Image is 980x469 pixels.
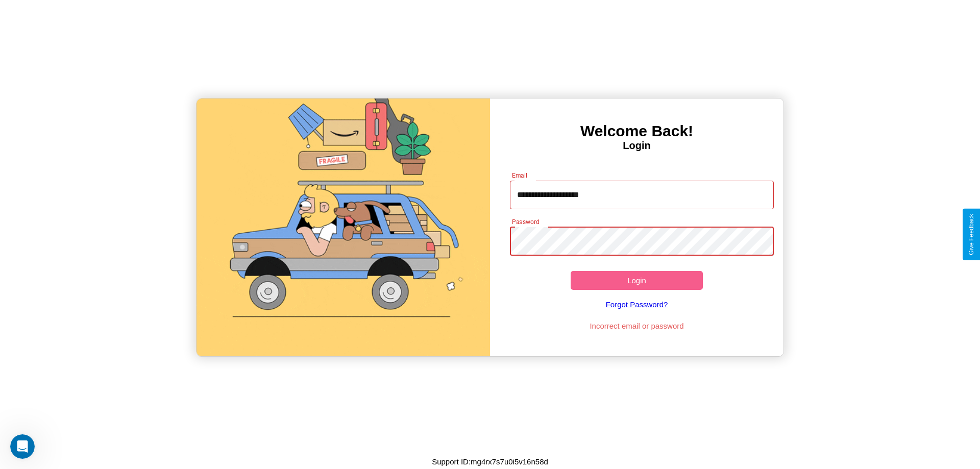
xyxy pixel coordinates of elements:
h3: Welcome Back! [490,122,783,140]
p: Support ID: mg4rx7s7u0i5v16n58d [432,455,548,468]
button: Login [571,271,703,290]
a: Forgot Password? [505,290,769,319]
label: Password [512,217,539,226]
div: Give Feedback [968,214,975,255]
label: Email [512,171,528,180]
h4: Login [490,140,783,152]
img: gif [197,98,490,356]
iframe: Intercom live chat [10,434,35,459]
p: Incorrect email or password [505,319,769,333]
